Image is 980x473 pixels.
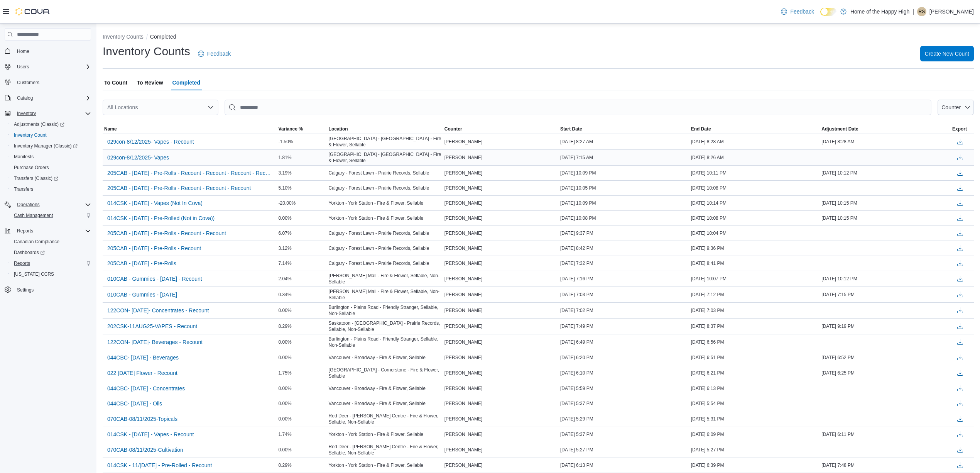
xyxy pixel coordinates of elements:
[104,459,215,471] button: 014CSK - 11/[DATE] - Pre-Rolled - Recount
[107,446,183,454] span: 070CAB-08/11/2025-Cultivation
[104,197,206,209] button: 014CSK - [DATE] - Vapes (Not In Cova)
[689,461,820,470] div: [DATE] 6:39 PM
[559,183,689,193] div: [DATE] 10:05 PM
[277,290,327,299] div: 0.34%
[938,100,974,115] button: Counter
[327,168,443,178] div: Calgary - Forest Lawn - Prairie Records, Sellable
[559,414,689,424] div: [DATE] 5:29 PM
[820,368,951,378] div: [DATE] 6:25 PM
[277,137,327,146] div: -1.50%
[444,126,462,132] span: Counter
[912,7,914,16] p: |
[559,461,689,470] div: [DATE] 6:13 PM
[17,95,33,101] span: Catalog
[559,137,689,146] div: [DATE] 8:27 AM
[14,93,36,103] button: Catalog
[277,183,327,193] div: 5.10%
[107,415,177,423] span: 070CAB-08/11/2025-Topicals
[920,46,974,61] button: Create New Count
[689,306,820,315] div: [DATE] 7:03 PM
[107,244,201,252] span: 205CAB - [DATE] - Pre-Rolls - Recount
[17,202,40,208] span: Operations
[14,78,42,87] a: Customers
[327,442,443,458] div: Red Deer - [PERSON_NAME] Centre - Fire & Flower, Sellable, Non-Sellable
[444,416,483,422] span: [PERSON_NAME]
[821,126,858,132] span: Adjustment Date
[689,337,820,347] div: [DATE] 6:56 PM
[820,137,951,146] div: [DATE] 8:28 AM
[277,445,327,454] div: 0.00%
[104,182,254,194] button: 205CAB - [DATE] - Pre-Rolls - Recount - Recount - Recount
[104,336,206,348] button: 122CON- [DATE]- Beverages - Recount
[104,167,275,179] button: 205CAB - [DATE] - Pre-Rolls - Recount - Recount - Recount - Recount
[14,271,54,277] span: [US_STATE] CCRS
[11,211,56,220] a: Cash Management
[195,46,234,61] a: Feedback
[689,137,820,146] div: [DATE] 8:28 AM
[11,270,91,279] span: Washington CCRS
[820,168,951,178] div: [DATE] 10:12 PM
[11,185,91,194] span: Transfers
[11,152,37,161] a: Manifests
[17,228,33,234] span: Reports
[14,62,32,71] button: Users
[559,198,689,208] div: [DATE] 10:09 PM
[2,108,94,119] button: Inventory
[14,226,36,236] button: Reports
[689,274,820,283] div: [DATE] 10:07 PM
[444,385,483,392] span: [PERSON_NAME]
[2,93,94,103] button: Catalog
[277,124,327,134] button: Variance %
[327,150,443,165] div: [GEOGRAPHIC_DATA] - [GEOGRAPHIC_DATA] - Fire & Flower, Sellable
[820,274,951,283] div: [DATE] 10:12 PM
[104,152,172,163] button: 029con-8/12/2025- Vapes
[104,289,180,300] button: 010CAB - Gummies - [DATE]
[559,214,689,223] div: [DATE] 10:08 PM
[444,447,483,453] span: [PERSON_NAME]
[11,141,81,151] a: Inventory Manager (Classic)
[444,139,483,145] span: [PERSON_NAME]
[11,174,91,183] span: Transfers (Classic)
[277,214,327,223] div: 0.00%
[778,4,817,19] a: Feedback
[820,290,951,299] div: [DATE] 7:15 PM
[689,183,820,193] div: [DATE] 10:08 PM
[559,445,689,454] div: [DATE] 5:27 PM
[107,291,177,298] span: 010CAB - Gummies - [DATE]
[8,210,94,221] button: Cash Management
[172,75,200,90] span: Completed
[11,237,63,246] a: Canadian Compliance
[820,322,951,331] div: [DATE] 9:19 PM
[277,259,327,268] div: 7.14%
[327,271,443,287] div: [PERSON_NAME] Mall - Fire & Flower, Sellable, Non-Sellable
[444,431,483,437] span: [PERSON_NAME]
[850,7,909,16] p: Home of the Happy High
[14,121,64,127] span: Adjustments (Classic)
[2,61,94,72] button: Users
[689,290,820,299] div: [DATE] 7:12 PM
[327,259,443,268] div: Calgary - Forest Lawn - Prairie Records, Sellable
[104,273,205,285] button: 010CAB - Gummies - [DATE] - Recount
[104,413,181,425] button: 070CAB-08/11/2025-Topicals
[11,120,68,129] a: Adjustments (Classic)
[104,383,188,394] button: 044CBC- [DATE] - Concentrates
[559,306,689,315] div: [DATE] 7:02 PM
[107,385,185,392] span: 044CBC- [DATE] - Concentrates
[327,303,443,318] div: Burlington - Plains Road - Friendly Stranger, Sellable, Non-Sellable
[8,247,94,258] a: Dashboards
[444,339,483,345] span: [PERSON_NAME]
[327,183,443,193] div: Calgary - Forest Lawn - Prairie Records, Sellable
[107,354,179,361] span: 044CBC- [DATE] - Beverages
[104,136,197,147] button: 029con-8/12/2025- Vapes - Recount
[104,305,212,316] button: 122CON- [DATE]- Concentrates - Recount
[689,414,820,424] div: [DATE] 5:31 PM
[929,7,974,16] p: [PERSON_NAME]
[559,337,689,347] div: [DATE] 6:49 PM
[277,229,327,238] div: 6.07%
[689,153,820,162] div: [DATE] 8:26 AM
[917,7,926,16] div: Rachel Snelgrove
[107,322,197,330] span: 202CSK-11AUG25-VAPES - Recount
[103,44,190,59] h1: Inventory Counts
[11,141,91,151] span: Inventory Manager (Classic)
[107,259,176,267] span: 205CAB - [DATE] - Pre-Rolls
